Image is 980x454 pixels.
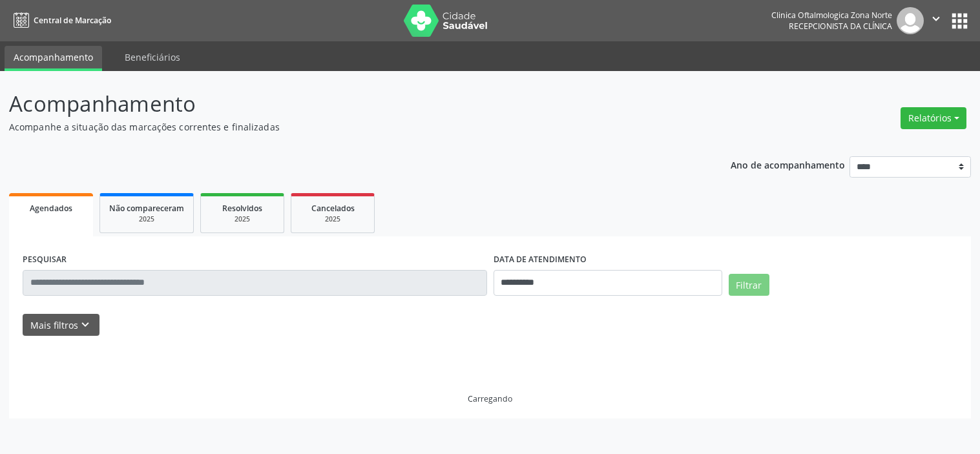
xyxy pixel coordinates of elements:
[109,214,184,224] div: 2025
[9,120,682,134] p: Acompanhe a situação das marcações correntes e finalizadas
[30,203,72,214] span: Agendados
[924,7,948,34] button: 
[222,203,262,214] span: Resolvidos
[9,10,111,31] a: Central de Marcação
[771,10,892,21] div: Clinica Oftalmologica Zona Norte
[9,88,682,120] p: Acompanhamento
[210,214,275,224] div: 2025
[901,107,966,129] button: Relatórios
[929,12,943,26] i: 
[23,250,67,270] label: PESQUISAR
[897,7,924,34] img: img
[789,21,892,32] span: Recepcionista da clínica
[729,274,769,296] button: Filtrar
[116,46,189,68] a: Beneficiários
[5,46,102,71] a: Acompanhamento
[948,10,971,32] button: apps
[731,156,845,172] p: Ano de acompanhamento
[34,15,111,26] span: Central de Marcação
[23,314,99,336] button: Mais filtroskeyboard_arrow_down
[311,203,355,214] span: Cancelados
[109,203,184,214] span: Não compareceram
[78,318,92,332] i: keyboard_arrow_down
[300,214,365,224] div: 2025
[494,250,587,270] label: DATA DE ATENDIMENTO
[468,393,512,404] div: Carregando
